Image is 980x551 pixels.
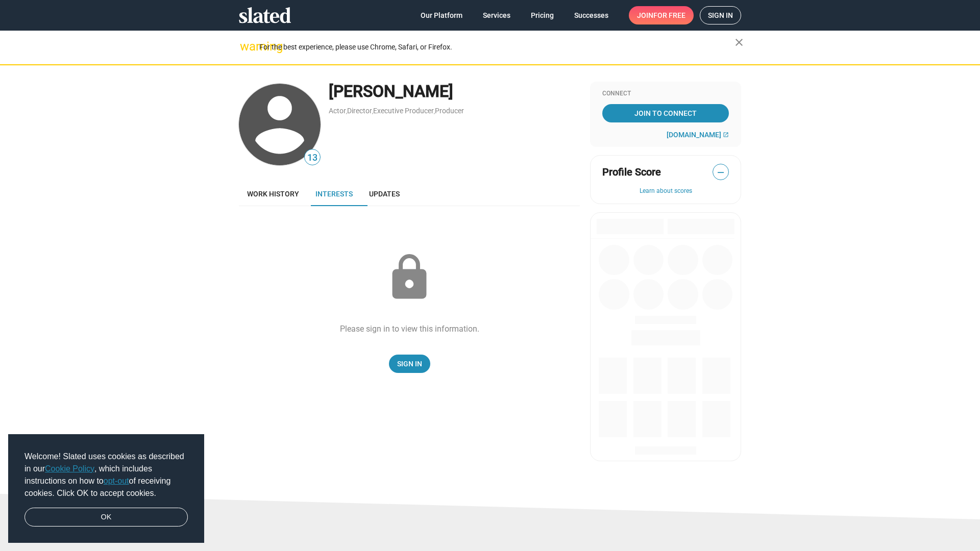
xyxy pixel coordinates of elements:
[104,477,129,485] a: opt-out
[602,187,729,195] button: Learn about scores
[708,7,733,24] span: Sign in
[307,182,361,206] a: Interests
[653,6,685,24] span: for free
[329,81,580,103] div: [PERSON_NAME]
[435,107,464,115] a: Producer
[372,109,373,114] span: ,
[361,182,408,206] a: Updates
[629,6,694,24] a: Joinfor free
[373,107,434,115] a: Executive Producer
[305,151,320,165] span: 13
[723,132,729,138] mat-icon: open_in_new
[523,6,562,24] a: Pricing
[700,6,741,24] a: Sign in
[667,131,721,139] span: [DOMAIN_NAME]
[602,104,729,122] a: Join To Connect
[384,252,435,303] mat-icon: lock
[369,190,400,198] span: Updates
[483,6,510,24] span: Services
[602,165,661,179] span: Profile Score
[247,190,299,198] span: Work history
[421,6,462,24] span: Our Platform
[389,355,430,373] a: Sign In
[412,6,471,24] a: Our Platform
[531,6,554,24] span: Pricing
[475,6,519,24] a: Services
[340,323,479,334] div: Please sign in to view this information.
[346,109,347,114] span: ,
[713,166,728,179] span: —
[24,508,188,527] a: dismiss cookie message
[733,36,745,48] mat-icon: close
[397,355,422,373] span: Sign In
[315,190,353,198] span: Interests
[347,107,372,115] a: Director
[574,6,608,24] span: Successes
[8,434,204,543] div: cookieconsent
[602,90,729,98] div: Connect
[240,40,252,53] mat-icon: warning
[434,109,435,114] span: ,
[566,6,617,24] a: Successes
[604,104,727,122] span: Join To Connect
[667,131,729,139] a: [DOMAIN_NAME]
[637,6,685,24] span: Join
[259,40,735,54] div: For the best experience, please use Chrome, Safari, or Firefox.
[239,182,307,206] a: Work history
[329,107,346,115] a: Actor
[45,464,94,473] a: Cookie Policy
[24,450,188,499] span: Welcome! Slated uses cookies as described in our , which includes instructions on how to of recei...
